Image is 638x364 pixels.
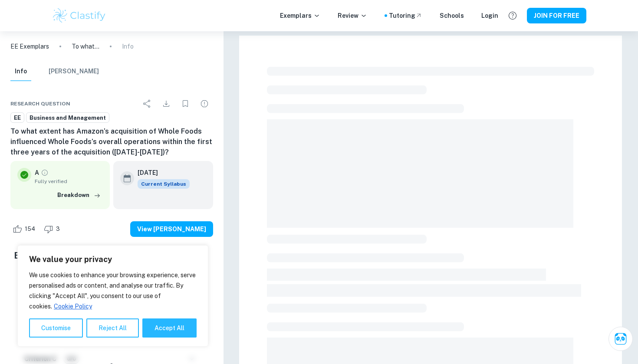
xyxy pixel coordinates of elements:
[41,169,49,177] a: Grade fully verified
[35,177,103,185] span: Fully verified
[608,327,633,351] button: Ask Clai
[26,112,109,123] a: Business and Management
[481,11,498,20] a: Login
[138,168,183,177] h6: [DATE]
[17,245,208,347] div: We value your privacy
[142,318,197,338] button: Accept All
[20,225,40,233] span: 154
[158,95,175,112] div: Download
[196,95,213,112] div: Report issue
[53,302,92,310] a: Cookie Policy
[26,114,109,122] span: Business and Management
[86,318,139,338] button: Reject All
[389,11,422,20] a: Tutoring
[177,95,194,112] div: Bookmark
[51,225,65,233] span: 3
[338,11,367,20] p: Review
[52,7,107,24] img: Clastify logo
[280,11,320,20] p: Exemplars
[49,62,99,81] button: [PERSON_NAME]
[527,8,586,23] button: JOIN FOR FREE
[10,126,213,157] h6: To what extent has Amazon’s acquisition of Whole Foods influenced Whole Foods’s overall operation...
[10,112,24,123] a: EE
[10,222,40,236] div: Like
[42,222,65,236] div: Dislike
[29,270,197,312] p: We use cookies to enhance your browsing experience, serve personalised ads or content, and analys...
[10,100,70,108] span: Research question
[138,95,156,112] div: Share
[138,179,190,189] div: This exemplar is based on the current syllabus. Feel free to refer to it for inspiration/ideas wh...
[11,114,24,122] span: EE
[29,318,83,338] button: Customise
[10,62,31,81] button: Info
[14,249,210,262] h5: Examiner's summary
[10,42,49,51] a: EE Exemplars
[72,42,99,51] p: To what extent has Amazon’s acquisition of Whole Foods influenced Whole Foods’s overall operation...
[35,168,39,177] p: A
[122,42,134,51] p: Info
[138,179,190,189] span: Current Syllabus
[130,221,213,237] button: View [PERSON_NAME]
[55,189,103,202] button: Breakdown
[440,11,464,20] a: Schools
[505,8,520,23] button: Help and Feedback
[29,254,197,265] p: We value your privacy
